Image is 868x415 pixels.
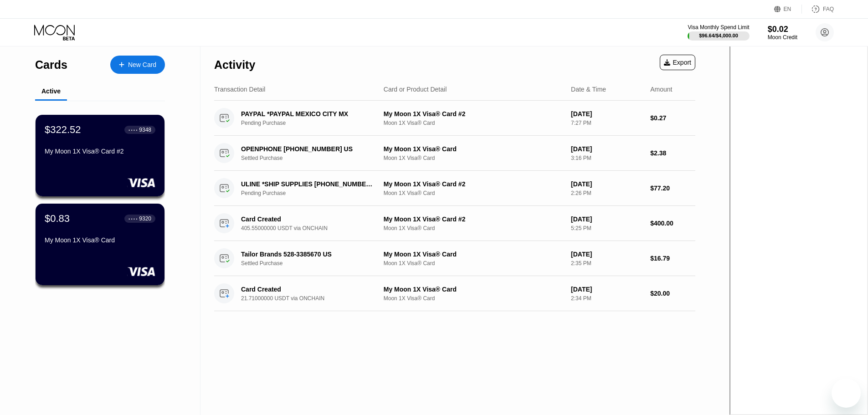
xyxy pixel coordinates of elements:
div: Visa Monthly Spend Limit$96.64/$4,000.00 [688,24,749,41]
div: [DATE] [571,145,643,153]
div: 21.71000000 USDT via ONCHAIN [241,295,387,302]
div: Moon Credit [768,34,797,41]
div: Tailor Brands 528-3385670 US [241,251,377,258]
div: Cards [35,58,67,72]
div: 2:35 PM [571,260,643,266]
div: Card Created405.55000000 USDT via ONCHAINMy Moon 1X Visa® Card #2Moon 1X Visa® Card[DATE]5:25 PM$... [214,206,695,241]
div: $0.02Moon Credit [768,25,797,41]
div: Activity [214,58,255,72]
div: Moon 1X Visa® Card [384,295,564,302]
div: Pending Purchase [241,190,387,196]
div: $0.83● ● ● ●9320My Moon 1X Visa® Card [36,204,164,285]
div: $0.27 [650,114,695,122]
div: 5:25 PM [571,225,643,231]
div: My Moon 1X Visa® Card #2 [384,110,564,118]
div: $20.00 [650,290,695,297]
div: $96.64 / $4,000.00 [699,33,738,38]
div: Export [660,55,695,70]
div: [DATE] [571,286,643,293]
div: New Card [128,61,156,69]
div: OPENPHONE [PHONE_NUMBER] US [241,145,377,153]
div: $0.83 [45,213,70,225]
div: Pending Purchase [241,120,387,126]
div: Moon 1X Visa® Card [384,120,564,126]
div: Card or Product Detail [384,86,447,93]
div: Settled Purchase [241,155,387,161]
div: 9348 [139,127,151,133]
div: Tailor Brands 528-3385670 USSettled PurchaseMy Moon 1X Visa® CardMoon 1X Visa® Card[DATE]2:35 PM$... [214,241,695,276]
div: PAYPAL *PAYPAL MEXICO CITY MXPending PurchaseMy Moon 1X Visa® Card #2Moon 1X Visa® Card[DATE]7:27... [214,101,695,136]
div: Card Created [241,215,377,223]
div: Export [664,59,691,66]
div: Settled Purchase [241,260,387,266]
div: ULINE *SHIP SUPPLIES [PHONE_NUMBER] USPending PurchaseMy Moon 1X Visa® Card #2Moon 1X Visa® Card[... [214,171,695,206]
div: Active [41,87,61,95]
div: ULINE *SHIP SUPPLIES [PHONE_NUMBER] US [241,180,377,188]
div: 2:34 PM [571,295,643,302]
div: Moon 1X Visa® Card [384,225,564,231]
div: 9320 [139,215,151,222]
div: My Moon 1X Visa® Card #2 [384,215,564,223]
div: PAYPAL *PAYPAL MEXICO CITY MX [241,110,377,118]
div: Date & Time [571,86,606,93]
div: My Moon 1X Visa® Card [45,236,155,244]
div: Card Created [241,286,377,293]
div: Moon 1X Visa® Card [384,155,564,161]
div: FAQ [823,6,834,12]
div: New Card [110,56,165,74]
div: Visa Monthly Spend Limit [688,24,749,31]
div: ● ● ● ● [128,217,138,220]
div: $77.20 [650,184,695,192]
div: $322.52● ● ● ●9348My Moon 1X Visa® Card #2 [36,115,164,196]
div: 405.55000000 USDT via ONCHAIN [241,225,387,231]
div: Transaction Detail [214,86,265,93]
div: [DATE] [571,110,643,118]
div: 2:26 PM [571,190,643,196]
div: My Moon 1X Visa® Card [384,251,564,258]
div: $400.00 [650,220,695,227]
div: My Moon 1X Visa® Card #2 [45,148,155,155]
div: $0.02 [768,25,797,34]
div: My Moon 1X Visa® Card #2 [384,180,564,188]
div: 3:16 PM [571,155,643,161]
div: My Moon 1X Visa® Card [384,145,564,153]
div: [DATE] [571,215,643,223]
div: Amount [650,86,672,93]
div: [DATE] [571,251,643,258]
div: $16.79 [650,255,695,262]
div: EN [774,5,802,14]
div: OPENPHONE [PHONE_NUMBER] USSettled PurchaseMy Moon 1X Visa® CardMoon 1X Visa® Card[DATE]3:16 PM$2.38 [214,136,695,171]
div: [DATE] [571,180,643,188]
div: Moon 1X Visa® Card [384,190,564,196]
div: EN [784,6,791,12]
iframe: Button to launch messaging window [832,379,861,408]
div: $322.52 [45,124,81,136]
div: $2.38 [650,149,695,157]
div: ● ● ● ● [128,128,138,131]
div: Moon 1X Visa® Card [384,260,564,266]
div: 7:27 PM [571,120,643,126]
div: FAQ [802,5,834,14]
div: My Moon 1X Visa® Card [384,286,564,293]
div: Card Created21.71000000 USDT via ONCHAINMy Moon 1X Visa® CardMoon 1X Visa® Card[DATE]2:34 PM$20.00 [214,276,695,311]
